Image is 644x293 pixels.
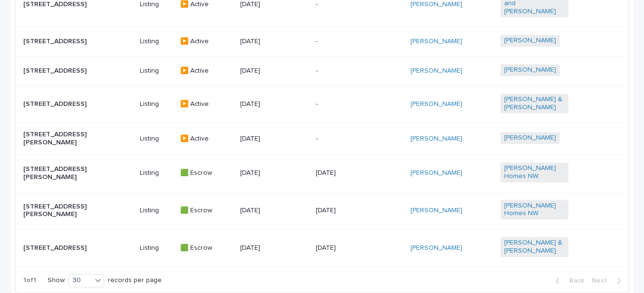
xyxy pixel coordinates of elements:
div: 30 [69,275,92,285]
a: [PERSON_NAME] [410,100,462,108]
p: ▶️ Active [180,38,233,46]
p: 🟩 Escrow [180,244,233,252]
tr: [STREET_ADDRESS]Listing🟩 Escrow[DATE][DATE][PERSON_NAME] [PERSON_NAME] & [PERSON_NAME] [16,229,628,267]
p: Listing [140,244,173,252]
a: [PERSON_NAME] [410,135,462,143]
button: Back [548,276,588,285]
tr: [STREET_ADDRESS][PERSON_NAME]Listing🟩 Escrow[DATE][DATE][PERSON_NAME] [PERSON_NAME] Homes NW [16,155,628,192]
button: Next [588,276,628,285]
span: Next [592,277,613,284]
p: [DATE] [240,67,308,75]
p: [DATE] [240,0,308,9]
p: [STREET_ADDRESS][PERSON_NAME] [23,165,91,181]
p: [STREET_ADDRESS] [23,244,91,252]
p: Listing [140,0,173,9]
p: [STREET_ADDRESS] [23,0,91,9]
a: [PERSON_NAME] [504,134,556,142]
p: [DATE] [316,244,384,252]
p: [STREET_ADDRESS] [23,67,91,75]
p: - [316,38,384,46]
p: Listing [140,67,173,75]
a: [PERSON_NAME] [410,0,462,9]
p: ▶️ Active [180,67,233,75]
a: [PERSON_NAME] [504,37,556,45]
p: [DATE] [240,38,308,46]
p: [STREET_ADDRESS][PERSON_NAME] [23,203,91,219]
tr: [STREET_ADDRESS]Listing▶️ Active[DATE]-[PERSON_NAME] [PERSON_NAME] [16,57,628,86]
a: [PERSON_NAME] [410,38,462,46]
p: 🟩 Escrow [180,169,233,177]
a: [PERSON_NAME] [504,66,556,74]
p: [STREET_ADDRESS][PERSON_NAME] [23,131,91,147]
a: [PERSON_NAME] [410,169,462,177]
a: [PERSON_NAME] Homes NW [504,202,565,218]
tr: [STREET_ADDRESS]Listing▶️ Active[DATE]-[PERSON_NAME] [PERSON_NAME] & [PERSON_NAME] [16,85,628,123]
a: [PERSON_NAME] & [PERSON_NAME] [504,239,565,255]
p: ▶️ Active [180,0,233,9]
p: Listing [140,100,173,108]
p: [DATE] [240,100,308,108]
span: Back [564,277,584,284]
p: ▶️ Active [180,100,233,108]
p: [DATE] [240,169,308,177]
p: [STREET_ADDRESS] [23,38,91,46]
p: [STREET_ADDRESS] [23,100,91,108]
p: - [316,67,384,75]
p: ▶️ Active [180,135,233,143]
p: Listing [140,38,173,46]
p: [DATE] [240,244,308,252]
p: - [316,0,384,9]
a: [PERSON_NAME] [410,207,462,215]
p: 🟩 Escrow [180,207,233,215]
p: 1 of 1 [16,269,44,292]
p: - [316,135,384,143]
p: - [316,100,384,108]
a: [PERSON_NAME] Homes NW [504,164,565,180]
p: [DATE] [316,207,384,215]
tr: [STREET_ADDRESS][PERSON_NAME]Listing▶️ Active[DATE]-[PERSON_NAME] [PERSON_NAME] [16,123,628,155]
tr: [STREET_ADDRESS]Listing▶️ Active[DATE]-[PERSON_NAME] [PERSON_NAME] [16,27,628,57]
p: [DATE] [240,207,308,215]
tr: [STREET_ADDRESS][PERSON_NAME]Listing🟩 Escrow[DATE][DATE][PERSON_NAME] [PERSON_NAME] Homes NW [16,192,628,229]
p: Listing [140,135,173,143]
p: [DATE] [316,169,384,177]
p: records per page [108,276,162,284]
p: Listing [140,169,173,177]
p: Show [48,276,65,284]
a: [PERSON_NAME] & [PERSON_NAME] [504,95,565,112]
p: [DATE] [240,135,308,143]
a: [PERSON_NAME] [410,67,462,75]
p: Listing [140,207,173,215]
a: [PERSON_NAME] [410,244,462,252]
